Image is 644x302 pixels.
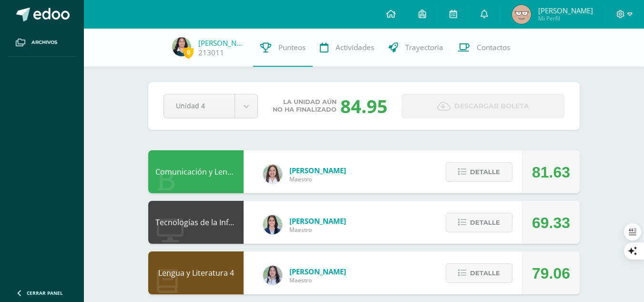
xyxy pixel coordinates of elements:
button: Detalle [446,162,512,182]
span: La unidad aún no ha finalizado [273,98,337,114]
span: Punteos [278,42,306,52]
span: [PERSON_NAME] [289,267,346,276]
button: Detalle [446,213,512,232]
a: Contactos [450,29,517,67]
a: Punteos [253,29,313,67]
a: Actividades [313,29,381,67]
a: Trayectoria [381,29,450,67]
img: df6a3bad71d85cf97c4a6d1acf904499.png [263,266,282,285]
span: Mi Perfil [538,14,593,22]
span: Descargar boleta [454,94,529,118]
span: Maestro [289,276,346,284]
div: 79.06 [532,252,570,295]
span: 0 [183,46,194,58]
span: Unidad 4 [176,94,223,117]
a: Unidad 4 [164,94,257,118]
img: 8670e599328e1b651da57b5535759df0.png [172,37,191,56]
a: [PERSON_NAME] [198,38,246,48]
span: Detalle [470,214,500,231]
a: Archivos [8,29,76,57]
div: Lengua y Literatura 4 [148,251,244,294]
div: 84.95 [340,94,388,118]
span: [PERSON_NAME] [538,6,593,15]
span: [PERSON_NAME] [289,166,346,175]
div: 69.33 [532,201,570,244]
button: Detalle [446,263,512,283]
img: 7489ccb779e23ff9f2c3e89c21f82ed0.png [263,215,282,234]
span: Cerrar panel [27,290,63,296]
span: Contactos [477,42,510,52]
div: Tecnologías de la Información y la Comunicación 4 [148,201,244,244]
span: Actividades [336,42,374,52]
span: Maestro [289,226,346,234]
span: Archivos [31,39,57,46]
div: Comunicación y Lenguaje L3 Inglés 4 [148,150,244,193]
span: Maestro [289,175,346,183]
div: 81.63 [532,151,570,194]
span: Detalle [470,264,500,282]
img: acecb51a315cac2de2e3deefdb732c9f.png [263,165,282,184]
span: [PERSON_NAME] [289,216,346,226]
a: 213011 [198,48,224,58]
span: Trayectoria [405,42,443,52]
span: Detalle [470,163,500,181]
img: 4f584a23ab57ed1d5ae0c4d956f68ee2.png [512,5,531,24]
